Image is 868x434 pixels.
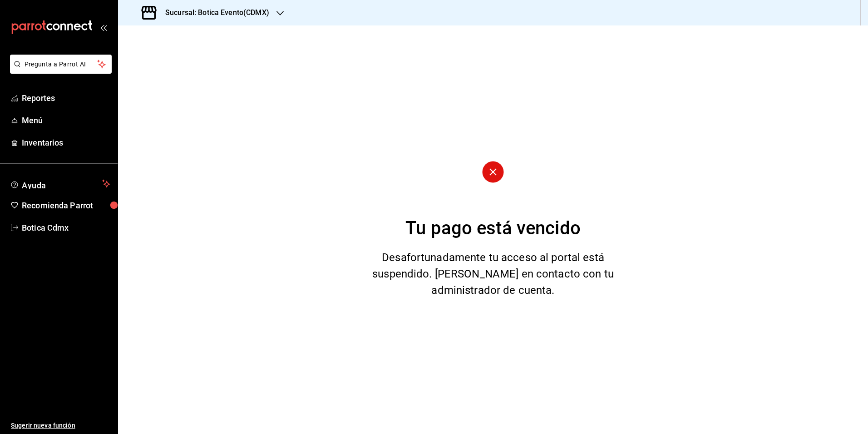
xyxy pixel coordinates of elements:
[22,199,110,212] span: Recomienda Parrot
[22,92,110,104] span: Reportes
[11,421,110,430] span: Sugerir nueva función
[22,222,110,234] span: Botica Cdmx
[25,60,98,69] span: Pregunta a Parrot AI
[22,114,110,126] span: Menú
[6,66,112,76] a: Pregunta a Parrot AI
[100,24,107,31] button: open_drawer_menu
[370,249,616,298] div: Desafortunadamente tu acceso al portal está suspendido. [PERSON_NAME] en contacto con tu administ...
[405,215,581,242] div: Tu pago está vencido
[158,7,269,18] h3: Sucursal: Botica Evento(CDMX)
[10,55,112,74] button: Pregunta a Parrot AI
[22,178,99,189] span: Ayuda
[22,136,110,149] span: Inventarios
